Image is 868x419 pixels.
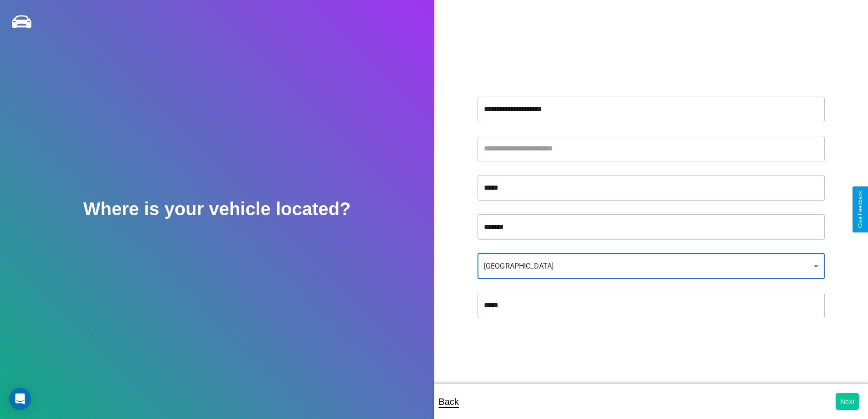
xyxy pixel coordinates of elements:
button: Next [836,393,859,410]
div: Give Feedback [857,191,863,228]
h2: Where is your vehicle located? [83,199,351,219]
div: [GEOGRAPHIC_DATA] [478,253,825,279]
div: Open Intercom Messenger [9,388,31,410]
p: Back [439,393,459,410]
